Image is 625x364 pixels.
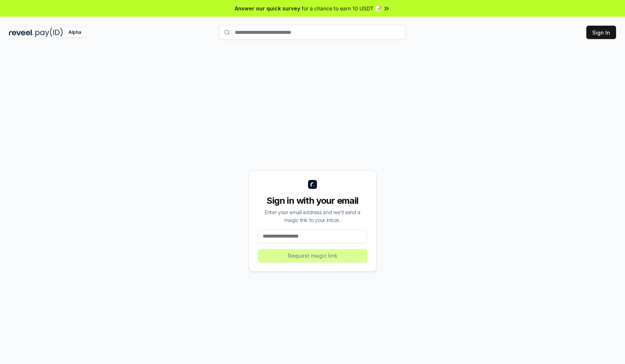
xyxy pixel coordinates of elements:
[258,195,367,207] div: Sign in with your email
[35,28,63,37] img: pay_id
[64,28,85,37] div: Alpha
[258,208,367,224] div: Enter your email address and we’ll send a magic link to your inbox.
[235,4,300,12] span: Answer our quick survey
[308,180,317,189] img: logo_small
[302,4,381,12] span: for a chance to earn 10 USDT 📝
[9,28,34,37] img: reveel_dark
[586,26,616,39] button: Sign In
